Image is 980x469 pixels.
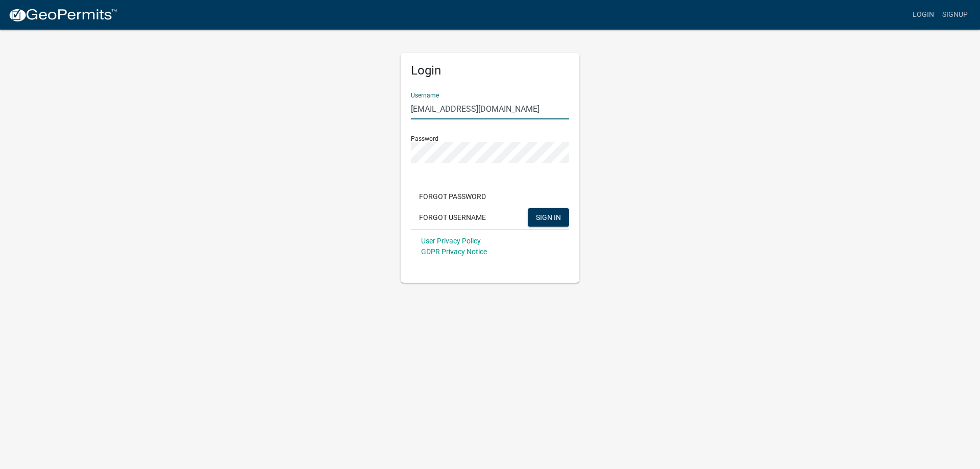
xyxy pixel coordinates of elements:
[411,208,494,227] button: Forgot Username
[528,208,569,227] button: SIGN IN
[411,63,569,78] h5: Login
[938,5,972,24] a: Signup
[909,5,938,24] a: Login
[421,248,487,256] a: GDPR Privacy Notice
[421,237,481,245] a: User Privacy Policy
[536,213,561,221] span: SIGN IN
[411,187,494,206] button: Forgot Password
